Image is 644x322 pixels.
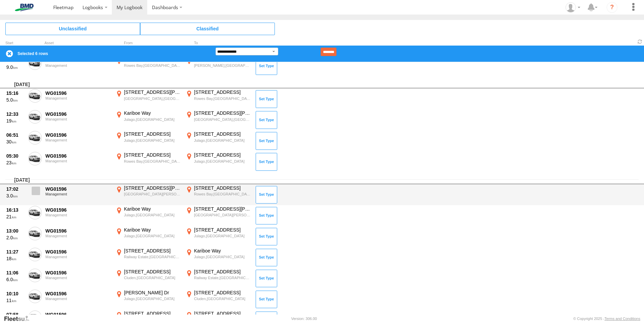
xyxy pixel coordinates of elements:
div: 15:16 [6,90,25,96]
div: To [185,42,252,45]
label: Click to View Event Location [185,269,252,288]
span: Refresh [636,38,644,45]
div: [STREET_ADDRESS] [124,269,181,275]
div: 11:06 [6,270,25,276]
div: Robert Pietrobon [563,2,583,12]
label: Click to View Event Location [185,152,252,171]
div: Kariboe Way [124,206,181,212]
div: WG01596 [45,228,111,234]
button: Click to Set [256,57,277,75]
div: 05:30 [6,153,25,159]
button: Click to Set [256,111,277,129]
label: Clear Selection [5,50,13,58]
label: Click to View Event Location [115,206,182,225]
div: [STREET_ADDRESS][PERSON_NAME] [194,206,251,212]
label: Click to View Event Location [115,131,182,151]
div: 13:00 [6,228,25,234]
div: Version: 306.00 [291,317,317,321]
div: Kariboe Way [194,248,251,254]
div: Rowes Bay,[GEOGRAPHIC_DATA] [194,192,251,196]
label: Click to View Event Location [185,248,252,267]
div: Management [45,117,111,121]
div: [STREET_ADDRESS] [194,89,251,95]
div: Julago,[GEOGRAPHIC_DATA] [124,296,181,301]
div: Julago,[GEOGRAPHIC_DATA] [194,159,251,164]
label: Click to View Event Location [185,89,252,109]
div: From [115,42,182,45]
div: © Copyright 2025 - [573,317,640,321]
div: 19 [6,118,25,124]
div: [STREET_ADDRESS] [124,311,181,317]
button: Click to Set [256,249,277,266]
div: [GEOGRAPHIC_DATA],[GEOGRAPHIC_DATA] [194,117,251,122]
div: 10:10 [6,291,25,297]
div: Asset [44,42,112,45]
i: ? [607,2,617,13]
div: WG01596 [45,270,111,276]
label: Click to View Event Location [115,152,182,171]
div: WG01596 [45,291,111,297]
div: Management [45,297,111,301]
div: 21 [6,214,25,220]
button: Click to Set [256,90,277,108]
label: Click to View Event Location [185,131,252,151]
div: 23 [6,160,25,166]
button: Click to Set [256,270,277,287]
div: 6.0 [6,276,25,283]
div: Julago,[GEOGRAPHIC_DATA] [124,234,181,238]
div: Management [45,213,111,217]
div: 2.0 [6,235,25,241]
div: Julago,[GEOGRAPHIC_DATA] [194,138,251,143]
div: Kariboe Way [124,227,181,233]
div: Rowes Bay,[GEOGRAPHIC_DATA] [194,96,251,101]
div: Kariboe Way [124,110,181,116]
div: Management [45,192,111,196]
div: 07:58 [6,312,25,318]
label: Click to View Event Location [185,185,252,205]
button: Click to Set [256,228,277,245]
div: 18 [6,256,25,262]
div: WG01596 [45,90,111,96]
label: Click to View Event Location [185,56,252,76]
a: Visit our Website [4,315,35,322]
label: Click to View Event Location [115,56,182,76]
div: [STREET_ADDRESS] [124,152,181,158]
div: Management [45,96,111,100]
label: Click to View Event Location [115,227,182,246]
div: Rowes Bay,[GEOGRAPHIC_DATA] [124,159,181,164]
label: Click to View Event Location [115,89,182,109]
div: 17:02 [6,186,25,192]
div: [STREET_ADDRESS] [194,269,251,275]
div: [STREET_ADDRESS] [124,248,181,254]
button: Click to Set [256,153,277,170]
div: 5.0 [6,97,25,103]
button: Click to Set [256,186,277,204]
div: 11 [6,297,25,303]
div: [STREET_ADDRESS] [124,131,181,137]
div: 11:27 [6,249,25,255]
div: [GEOGRAPHIC_DATA][PERSON_NAME],[GEOGRAPHIC_DATA] [124,192,181,196]
div: [STREET_ADDRESS][PERSON_NAME] [124,185,181,191]
div: [STREET_ADDRESS] [194,290,251,296]
div: Management [45,63,111,68]
div: WG01596 [45,132,111,138]
div: Julago,[GEOGRAPHIC_DATA] [124,117,181,122]
label: Click to View Event Location [185,206,252,225]
div: WG01596 [45,207,111,213]
img: bmd-logo.svg [7,4,42,11]
div: Click to Sort [5,42,26,45]
div: Julago,[GEOGRAPHIC_DATA] [124,138,181,143]
div: [PERSON_NAME] Dr [124,290,181,296]
button: Click to Set [256,132,277,150]
label: Click to View Event Location [185,227,252,246]
span: Click to view Classified Trips [140,23,275,35]
div: Railway Estate,[GEOGRAPHIC_DATA] [124,254,181,259]
div: Rowes Bay,[GEOGRAPHIC_DATA] [124,63,181,68]
div: 06:51 [6,132,25,138]
label: Click to View Event Location [115,248,182,267]
button: Click to Set [256,291,277,308]
div: [PERSON_NAME],[GEOGRAPHIC_DATA] [194,63,251,68]
div: Management [45,255,111,259]
div: 16:13 [6,207,25,213]
div: Railway Estate,[GEOGRAPHIC_DATA] [194,275,251,280]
